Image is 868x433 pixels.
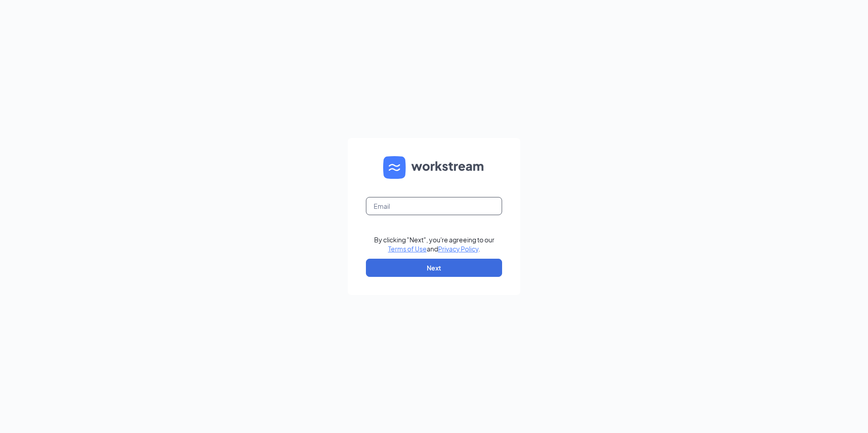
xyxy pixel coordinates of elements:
button: Next [366,259,502,277]
a: Terms of Use [388,245,427,253]
a: Privacy Policy [438,245,478,253]
img: WS logo and Workstream text [383,156,485,179]
input: Email [366,197,502,215]
div: By clicking "Next", you're agreeing to our and . [374,235,494,253]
